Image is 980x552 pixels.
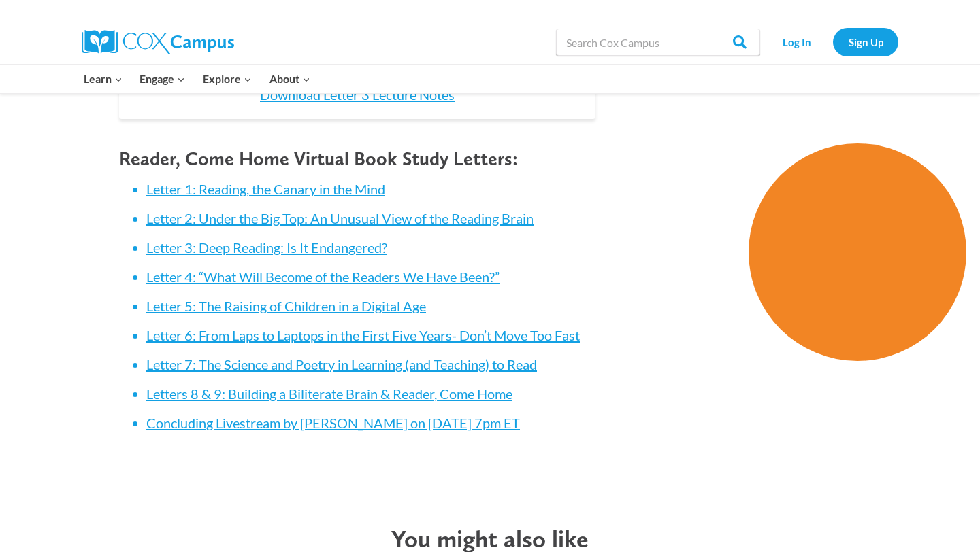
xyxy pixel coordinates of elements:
[146,327,580,343] a: Letter 6: From Laps to Laptops in the First Five Years- Don’t Move Too Fast
[75,65,318,93] nav: Primary Navigation
[261,65,319,93] button: Child menu of About
[82,30,234,54] img: Cox Campus
[260,86,455,103] a: Download Letter 3 Lecture Notes
[146,415,520,431] a: Concluding Livestream by [PERSON_NAME] on [DATE] 7pm ET
[767,28,898,56] nav: Secondary Navigation
[556,29,760,56] input: Search Cox Campus
[146,298,426,314] a: Letter 5: The Raising of Children in a Digital Age
[194,65,261,93] button: Child menu of Explore
[146,356,537,373] a: Letter 7: The Science and Poetry in Learning (and Teaching) to Read
[131,65,195,93] button: Child menu of Engage
[146,210,534,226] a: Letter 2: Under the Big Top: An Unusual View of the Reading Brain
[833,28,898,56] a: Sign Up
[146,239,387,256] a: Letter 3: Deep Reading: Is It Endangered?
[146,181,385,197] a: Letter 1: Reading, the Canary in the Mind
[146,269,500,285] a: Letter 4: “What Will Become of the Readers We Have Been?”
[75,65,131,93] button: Child menu of Learn
[119,148,595,171] h4: Reader, Come Home Virtual Book Study Letters:
[767,28,826,56] a: Log In
[146,385,512,402] a: Letters 8 & 9: Building a Biliterate Brain & Reader, Come Home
